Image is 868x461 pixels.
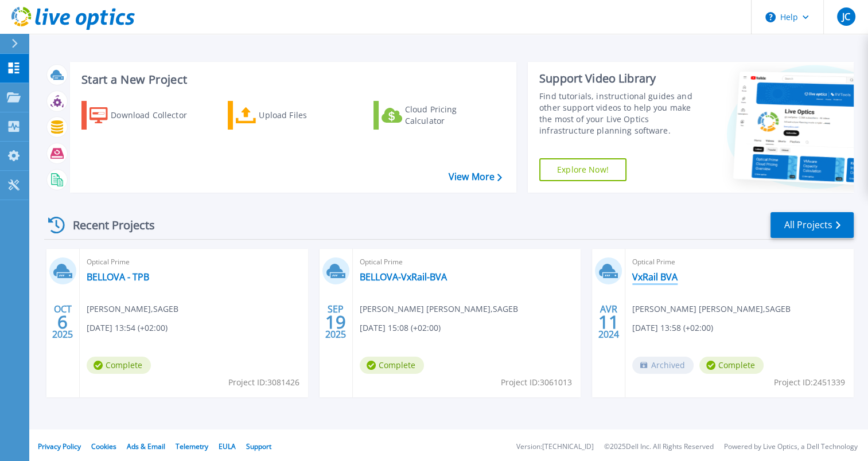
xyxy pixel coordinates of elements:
a: BELLOVA - TPB [87,271,149,283]
li: © 2025 Dell Inc. All Rights Reserved [604,443,714,451]
span: Complete [360,357,424,374]
a: Privacy Policy [38,442,81,451]
div: SEP 2025 [325,301,347,343]
span: [PERSON_NAME] [PERSON_NAME] , SAGEB [632,303,791,315]
span: [DATE] 15:08 (+02:00) [360,322,441,334]
a: Telemetry [176,442,208,451]
div: Upload Files [259,104,351,127]
a: BELLOVA-VxRail-BVA [360,271,447,283]
span: [PERSON_NAME] , SAGEB [87,303,178,315]
a: Support [246,442,271,451]
span: Optical Prime [87,256,301,268]
div: Recent Projects [44,211,170,239]
span: Project ID: 3081426 [228,376,299,389]
span: [DATE] 13:54 (+02:00) [87,322,168,334]
a: VxRail BVA [632,271,678,283]
span: Optical Prime [360,256,574,268]
span: Complete [699,357,764,374]
span: Archived [632,357,694,374]
div: AVR 2024 [598,301,620,343]
div: Cloud Pricing Calculator [405,104,497,127]
span: 6 [57,317,68,327]
a: Download Collector [81,101,209,130]
span: Optical Prime [632,256,847,268]
a: All Projects [770,212,854,238]
span: 11 [598,317,619,327]
a: EULA [219,442,236,451]
h3: Start a New Project [81,73,501,86]
span: Project ID: 2451339 [774,376,845,389]
span: Project ID: 3061013 [501,376,572,389]
div: Find tutorials, instructional guides and other support videos to help you make the most of your L... [539,91,703,136]
a: Cookies [91,442,116,451]
li: Version: [TECHNICAL_ID] [516,443,594,451]
span: 19 [325,317,346,327]
span: [PERSON_NAME] [PERSON_NAME] , SAGEB [360,303,518,315]
span: Complete [87,357,151,374]
span: JC [842,12,850,21]
span: [DATE] 13:58 (+02:00) [632,322,713,334]
div: Download Collector [111,104,203,127]
a: Cloud Pricing Calculator [373,101,501,130]
div: OCT 2025 [52,301,73,343]
div: Support Video Library [539,71,703,86]
a: Upload Files [228,101,356,130]
a: Explore Now! [539,158,626,181]
li: Powered by Live Optics, a Dell Technology [724,443,858,451]
a: View More [449,171,502,182]
a: Ads & Email [127,442,165,451]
